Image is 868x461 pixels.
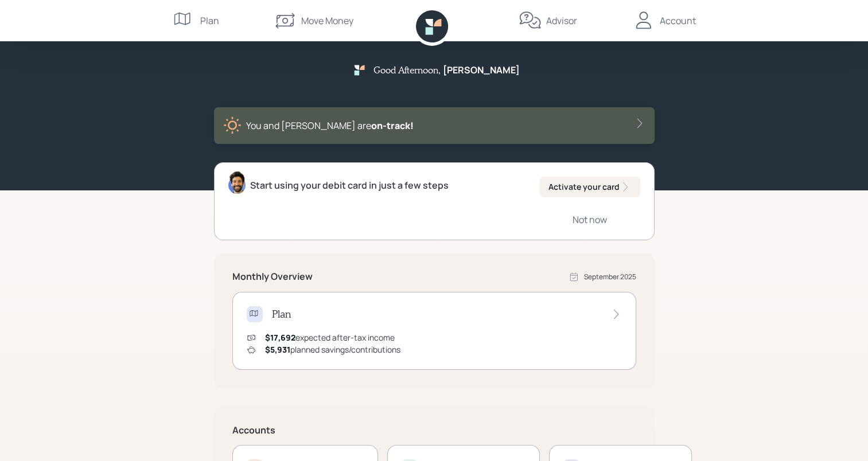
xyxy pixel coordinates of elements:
div: You and [PERSON_NAME] are [246,119,414,132]
div: Plan [200,14,219,28]
div: September 2025 [584,272,636,282]
h5: Good Afternoon , [373,64,441,75]
div: Activate your card [548,181,631,193]
div: Not now [573,213,607,226]
button: Activate your card [539,177,640,197]
img: sunny-XHVQM73Q.digested.png [223,116,242,135]
span: on‑track! [371,119,414,132]
div: Account [660,14,696,28]
div: Move Money [301,14,353,28]
div: Start using your debit card in just a few steps [250,178,449,192]
span: $17,692 [265,332,295,343]
div: Advisor [546,14,577,28]
h5: Accounts [232,425,636,436]
div: planned savings/contributions [265,343,400,355]
h5: [PERSON_NAME] [443,65,520,76]
h5: Monthly Overview [232,271,313,282]
div: expected after-tax income [265,331,395,343]
h4: Plan [272,308,291,321]
img: eric-schwartz-headshot.png [228,171,246,194]
span: $5,931 [265,344,290,355]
